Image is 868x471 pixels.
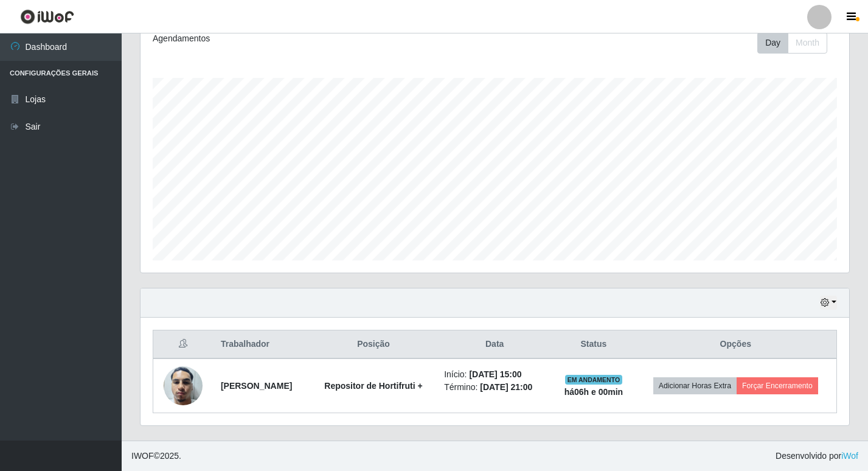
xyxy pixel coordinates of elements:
[776,450,858,462] span: Desenvolvido por
[565,375,623,385] span: EM ANDAMENTO
[214,330,310,359] th: Trabalhador
[131,451,154,461] span: IWOF
[310,330,437,359] th: Posição
[635,330,837,359] th: Opções
[131,450,181,462] span: © 2025 .
[653,377,737,394] button: Adicionar Horas Extra
[164,360,203,411] img: 1753540095654.jpeg
[221,381,292,391] strong: [PERSON_NAME]
[552,330,634,359] th: Status
[437,330,552,359] th: Data
[480,382,532,392] time: [DATE] 21:00
[444,368,545,381] li: Início:
[444,381,545,394] li: Término:
[564,387,623,397] strong: há 06 h e 00 min
[324,381,422,391] strong: Repositor de Hortifruti +
[20,9,74,24] img: CoreUI Logo
[737,377,818,394] button: Forçar Encerramento
[153,32,427,45] div: Agendamentos
[757,32,827,54] div: First group
[841,451,858,461] a: iWof
[757,32,837,54] div: Toolbar with button groups
[757,32,788,54] button: Day
[788,32,827,54] button: Month
[469,369,521,379] time: [DATE] 15:00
